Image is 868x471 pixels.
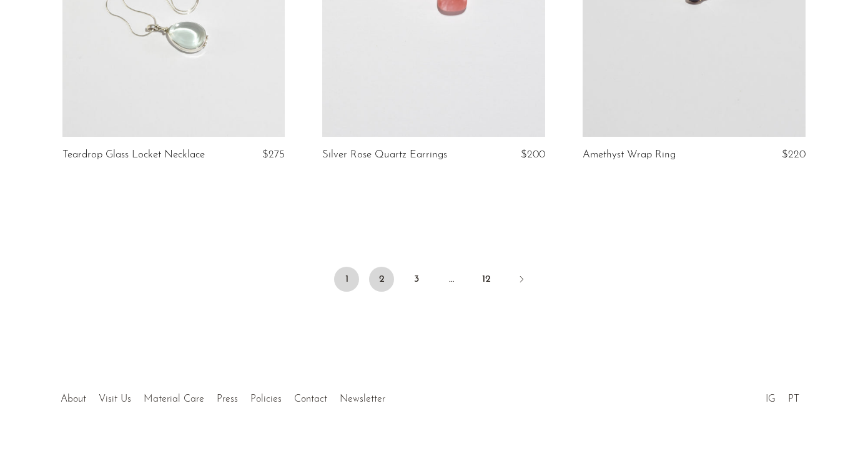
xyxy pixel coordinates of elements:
[54,384,392,408] ul: Quick links
[61,394,86,404] a: About
[788,394,799,404] a: PT
[521,149,545,160] span: $200
[99,394,131,404] a: Visit Us
[334,267,359,292] span: 1
[766,394,776,404] a: IG
[439,267,464,292] span: …
[369,267,394,292] a: 2
[583,149,676,161] a: Amethyst Wrap Ring
[217,394,238,404] a: Press
[62,149,205,161] a: Teardrop Glass Locket Necklace
[404,267,429,292] a: 3
[322,149,447,161] a: Silver Rose Quartz Earrings
[509,267,534,294] a: Next
[294,394,327,404] a: Contact
[782,149,806,160] span: $220
[144,394,204,404] a: Material Care
[250,394,282,404] a: Policies
[262,149,285,160] span: $275
[759,384,806,408] ul: Social Medias
[474,267,499,292] a: 12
